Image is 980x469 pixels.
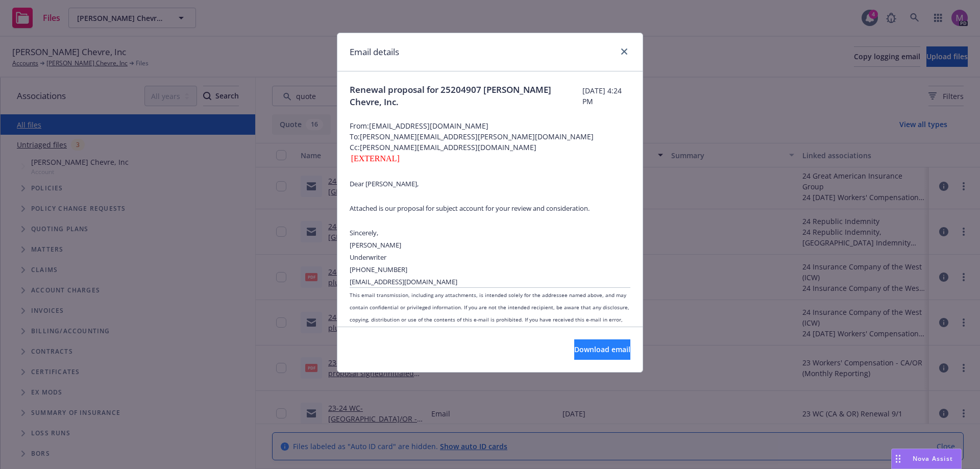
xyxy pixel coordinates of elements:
font: Dear [PERSON_NAME], Attached is our proposal for subject account for your review and consideratio... [350,179,590,286]
span: From: [EMAIL_ADDRESS][DOMAIN_NAME] [350,120,630,131]
span: [DATE] 4:24 PM [582,85,630,107]
font: This email transmission, including any attachments, is intended solely for the addressee named ab... [350,291,629,335]
span: Nova Assist [913,454,953,463]
div: Drag to move [892,449,904,468]
span: Download email [574,344,630,354]
div: [EXTERNAL] [350,153,630,165]
h1: Email details [350,45,399,59]
span: Cc: [PERSON_NAME][EMAIL_ADDRESS][DOMAIN_NAME] [350,142,630,153]
span: To: [PERSON_NAME][EMAIL_ADDRESS][PERSON_NAME][DOMAIN_NAME] [350,131,630,142]
span: Renewal proposal for 25204907 [PERSON_NAME] Chevre, Inc. [350,84,582,108]
button: Nova Assist [891,449,962,469]
button: Download email [574,339,630,360]
a: close [618,45,630,58]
